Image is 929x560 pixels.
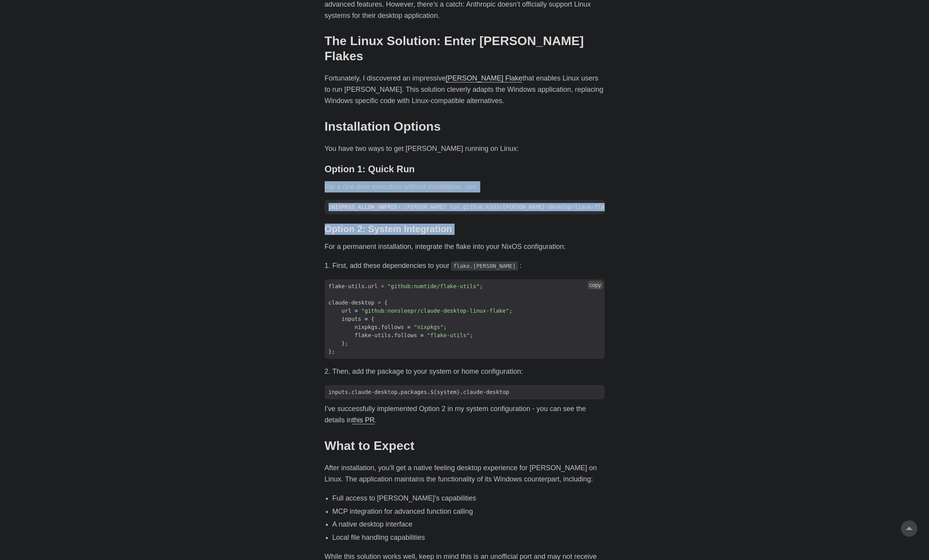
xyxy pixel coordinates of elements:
span: ${ [430,389,437,395]
span: "github:nonsleepr/claude-desktop-linux-flake" [361,308,509,314]
span: NIXPKGS_ALLOW_UNFREE [332,204,397,210]
span: = [355,308,358,314]
span: flake-utils [329,283,365,289]
code: flake.[PERSON_NAME] [451,261,518,271]
span: . [378,324,381,330]
p: For a one-time execution without installation, use: [325,181,605,192]
span: "github:numtide/flake-utils" [388,283,480,289]
span: = [381,283,384,289]
span: . [364,283,367,289]
span: ; [509,308,512,314]
span: = [364,316,367,322]
span: nixpkgs [355,324,378,330]
p: After installation, you’ll get a native feeling desktop experience for [PERSON_NAME] on Linux. Th... [325,462,605,485]
h2: What to Expect [325,438,605,453]
h3: Option 1: Quick Run [325,164,605,175]
li: First, add these dependencies to your : [332,260,605,271]
a: [PERSON_NAME] Flake [446,74,522,82]
p: I’ve successfully implemented Option 2 in my system configuration - you can see the details in . [325,403,605,426]
span: flake-utils [355,332,391,338]
span: "nixpkgs" [414,324,443,330]
p: Fortunately, I discovered an impressive that enables Linux users to run [PERSON_NAME]. This solut... [325,73,605,106]
span: } [457,389,460,395]
span: claude-desktop [329,299,374,306]
a: go to top [901,520,917,537]
li: Then, add the package to your system or home configuration: [332,366,605,377]
span: = [407,324,410,330]
span: system [437,389,457,395]
span: ; [443,324,446,330]
span: }; [341,340,348,346]
li: Local file handling capabilities [332,532,605,543]
span: claude-desktop [463,389,509,395]
span: = [378,299,381,306]
span: "flake-utils" [427,332,470,338]
span: { [384,299,387,306]
span: . [427,389,430,395]
span: ; [479,283,483,289]
p: You have two ways to get [PERSON_NAME] running on Linux: [325,143,605,154]
span: ; [470,332,473,338]
span: . [391,332,394,338]
span: = [420,332,423,338]
h2: Installation Options [325,119,605,134]
span: $ [PERSON_NAME] run github:k3d3/[PERSON_NAME]-desktop-linux-flake --impure [325,203,645,211]
span: packages [401,389,427,395]
span: = [397,204,401,210]
span: inputs [329,389,348,395]
span: . [397,389,401,395]
button: copy [588,281,603,289]
li: Full access to [PERSON_NAME]’s capabilities [332,493,605,504]
h2: The Linux Solution: Enter [PERSON_NAME] Flakes [325,33,605,63]
li: MCP integration for advanced function calling [332,506,605,517]
a: this PR [352,416,375,424]
h3: Option 2: System Integration [325,224,605,235]
span: . [348,389,351,395]
p: For a permanent installation, integrate the flake into your NixOS configuration: [325,241,605,252]
li: A native desktop interface [332,519,605,530]
span: . [460,389,463,395]
span: 1 [401,204,404,210]
span: inputs [341,316,361,322]
span: url [341,308,351,314]
span: claude-desktop [352,389,397,395]
span: follows [381,324,404,330]
span: follows [394,332,417,338]
span: url [368,283,378,289]
span: { [371,316,374,322]
span: }; [329,348,335,355]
